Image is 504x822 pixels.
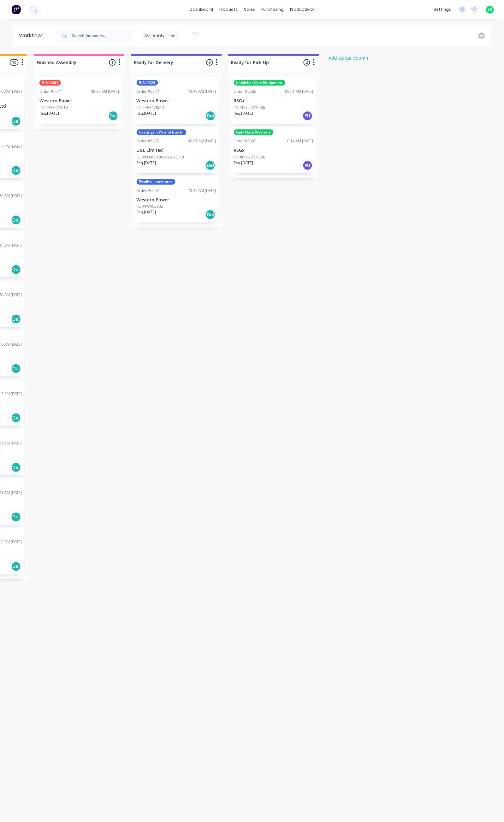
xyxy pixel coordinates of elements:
[137,209,156,215] p: Req. [DATE]
[137,154,184,160] p: PO #PO4501869425-VO-10
[11,165,21,176] div: Del
[11,314,21,324] div: Del
[134,77,219,124] div: P/N 0324Order #624710:48 AM [DATE]Western PowerPO #A58476001Req.[DATE]Del
[303,160,313,170] div: PU
[39,98,119,104] p: Western Power
[234,110,253,116] p: Req. [DATE]
[285,89,313,94] div: 09:01 AM [DATE]
[137,105,165,110] p: PO #A58476001
[137,160,156,166] p: Req. [DATE]
[216,5,241,14] div: products
[72,29,134,42] input: Search for orders...
[137,98,216,104] p: Western Power
[19,32,45,39] div: Workflow
[287,5,317,14] div: productivity
[145,32,165,39] span: Assembly
[205,160,216,170] div: Del
[137,179,175,185] div: Flexible Laminates
[303,111,313,121] div: PU
[11,5,21,14] img: Factory
[241,5,258,14] div: sales
[11,512,21,522] div: Del
[137,80,158,86] div: P/N 0324
[39,80,61,86] div: P/N 0461
[137,188,159,194] div: Order #6042
[11,116,21,126] div: Del
[39,105,68,110] p: PO #A58477013
[137,89,159,94] div: Order #6247
[134,127,219,173] div: Castings, SPS and Buy InOrder #627509:37 AM [DATE]UGL LimitedPO #PO4501869425-VO-10Req.[DATE]Del
[11,562,21,572] div: Del
[488,7,492,12] span: SK
[137,148,216,153] p: UGL Limited
[285,138,313,144] div: 10:14 AM [DATE]
[231,77,316,124] div: Jimblebar Line EquipmentOrder #626609:01 AM [DATE]RSGxPO #PO-2073-086Req.[DATE]PU
[134,176,219,223] div: Flexible LaminatesOrder #604210:39 AM [DATE]Western PowerPO #PO403902Req.[DATE]Del
[234,80,286,86] div: Jimblebar Line Equipment
[234,160,253,166] p: Req. [DATE]
[39,110,59,116] p: Req. [DATE]
[91,89,119,94] div: 08:37 AM [DATE]
[234,105,265,110] p: PO #PO-2073-086
[11,265,21,275] div: Del
[137,129,187,135] div: Castings, SPS and Buy In
[188,188,216,194] div: 10:39 AM [DATE]
[234,129,274,135] div: Galv Plate Washers
[234,89,257,94] div: Order #6266
[258,5,287,14] div: purchasing
[188,138,216,144] div: 09:37 AM [DATE]
[231,127,316,173] div: Galv Plate WashersOrder #630210:14 AM [DATE]RSGxPO #PO-2073-096Req.[DATE]PU
[11,413,21,423] div: Del
[234,98,313,104] p: RSGx
[430,5,454,14] div: settings
[39,89,62,94] div: Order #6211
[11,462,21,473] div: Del
[187,5,216,14] a: dashboard
[325,54,372,62] button: Add status column
[137,138,159,144] div: Order #6275
[137,204,163,209] p: PO #PO403902
[188,89,216,94] div: 10:48 AM [DATE]
[234,138,257,144] div: Order #6302
[234,154,265,160] p: PO #PO-2073-096
[108,111,118,121] div: Del
[11,215,21,225] div: Del
[37,77,122,124] div: P/N 0461Order #621108:37 AM [DATE]Western PowerPO #A58477013Req.[DATE]Del
[11,364,21,374] div: Del
[234,148,313,153] p: RSGx
[137,110,156,116] p: Req. [DATE]
[137,197,216,203] p: Western Power
[205,210,216,220] div: Del
[205,111,216,121] div: Del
